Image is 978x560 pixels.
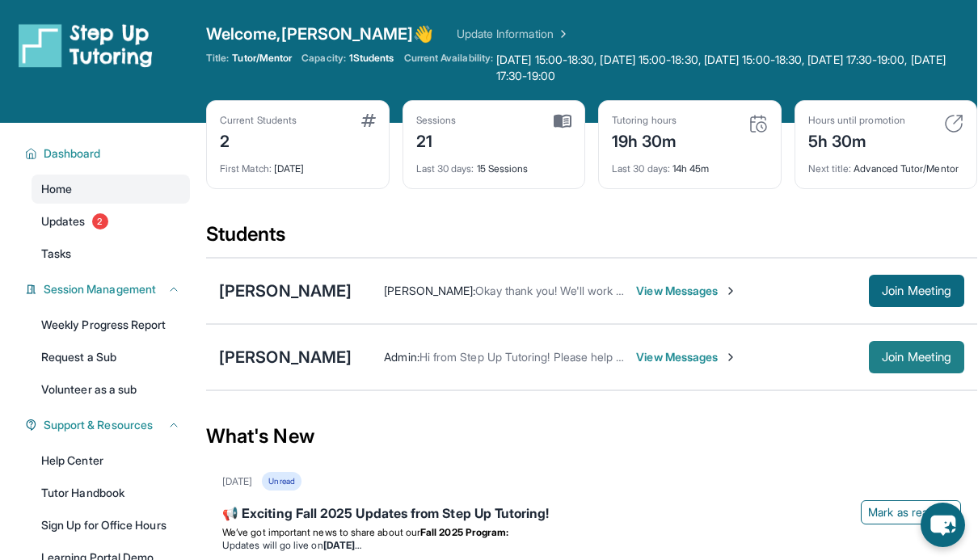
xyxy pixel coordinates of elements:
[232,52,292,65] span: Tutor/Mentor
[220,127,297,153] div: 2
[404,52,493,84] span: Current Availability:
[457,26,570,42] a: Update Information
[41,181,72,197] span: Home
[37,145,180,162] button: Dashboard
[206,52,229,65] span: Title:
[612,153,768,175] div: 14h 45m
[323,539,361,551] strong: [DATE]
[222,526,420,538] span: We’ve got important news to share about our
[222,539,961,552] li: Updates will go live on
[724,351,737,364] img: Chevron-Right
[220,114,297,127] div: Current Students
[206,401,977,472] div: What's New
[420,526,508,538] strong: Fall 2025 Program:
[32,239,190,268] a: Tasks
[921,503,965,547] button: chat-button
[724,284,737,297] img: Chevron-Right
[496,52,977,84] span: [DATE] 15:00-18:30, [DATE] 15:00-18:30, [DATE] 15:00-18:30, [DATE] 17:30-19:00, [DATE] 17:30-19:00
[808,162,852,175] span: Next title :
[808,114,905,127] div: Hours until promotion
[32,343,190,372] a: Request a Sub
[92,213,108,229] span: 2
[32,375,190,404] a: Volunteer as a sub
[222,475,252,488] div: [DATE]
[32,478,190,507] a: Tutor Handbook
[384,350,419,364] span: Admin :
[554,26,570,42] img: Chevron Right
[361,114,376,127] img: card
[219,280,352,302] div: [PERSON_NAME]
[554,114,571,128] img: card
[37,417,180,433] button: Support & Resources
[206,23,434,45] span: Welcome, [PERSON_NAME] 👋
[416,114,457,127] div: Sessions
[416,127,457,153] div: 21
[41,246,71,262] span: Tasks
[882,352,951,362] span: Join Meeting
[636,283,737,299] span: View Messages
[206,221,977,257] div: Students
[222,503,961,526] div: 📢 Exciting Fall 2025 Updates from Step Up Tutoring!
[32,511,190,540] a: Sign Up for Office Hours
[220,162,272,175] span: First Match :
[32,207,190,236] a: Updates2
[869,275,964,307] button: Join Meeting
[301,52,346,65] span: Capacity:
[612,162,670,175] span: Last 30 days :
[869,341,964,373] button: Join Meeting
[808,127,905,153] div: 5h 30m
[32,310,190,339] a: Weekly Progress Report
[37,281,180,297] button: Session Management
[748,114,768,133] img: card
[612,127,677,153] div: 19h 30m
[32,175,190,204] a: Home
[416,162,474,175] span: Last 30 days :
[612,114,677,127] div: Tutoring hours
[861,500,961,524] button: Mark as read
[868,504,934,520] span: Mark as read
[44,417,153,433] span: Support & Resources
[220,153,376,175] div: [DATE]
[808,153,964,175] div: Advanced Tutor/Mentor
[219,346,352,368] div: [PERSON_NAME]
[44,145,101,162] span: Dashboard
[944,114,963,133] img: card
[636,349,737,365] span: View Messages
[41,213,86,229] span: Updates
[44,281,156,297] span: Session Management
[262,472,301,491] div: Unread
[416,153,572,175] div: 15 Sessions
[882,286,951,296] span: Join Meeting
[384,284,475,297] span: [PERSON_NAME] :
[349,52,394,65] span: 1 Students
[32,446,190,475] a: Help Center
[475,284,660,297] span: Okay thank you! We'll work on these
[19,23,153,68] img: logo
